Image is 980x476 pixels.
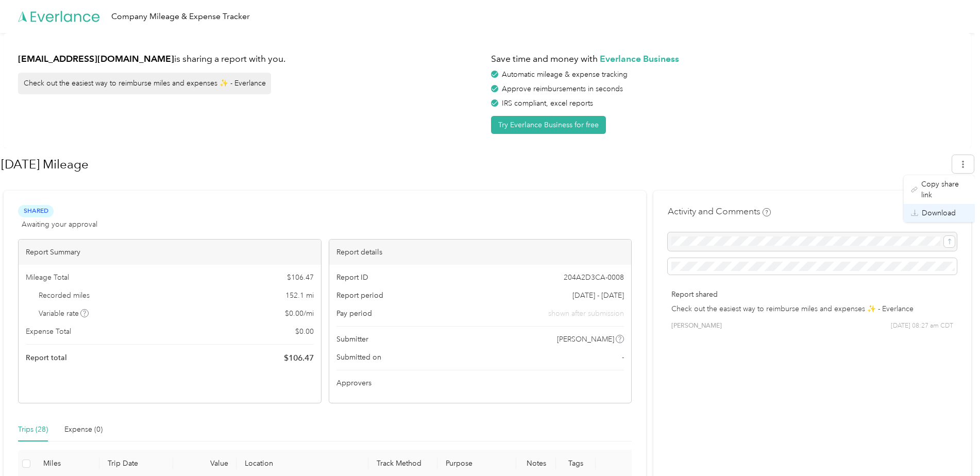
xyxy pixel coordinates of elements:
[336,272,368,283] span: Report ID
[622,352,624,363] span: -
[26,326,71,337] span: Expense Total
[671,289,953,300] p: Report shared
[18,53,484,65] h1: is sharing a report with you.
[287,272,314,283] span: $ 106.47
[502,84,623,93] span: Approve reimbursements in seconds
[284,352,314,364] span: $ 106.47
[548,308,624,319] span: shown after submission
[18,424,48,435] div: Trips (28)
[564,272,624,283] span: 204A2D3CA-0008
[891,321,953,331] span: [DATE] 08:27 am CDT
[26,272,69,283] span: Mileage Total
[921,179,968,200] span: Copy share link
[336,334,368,345] span: Submitter
[502,99,593,108] span: IRS compliant, excel reports
[671,321,722,331] span: [PERSON_NAME]
[491,116,606,134] button: Try Everlance Business for free
[18,205,54,217] span: Shared
[285,290,314,301] span: 152.1 mi
[1,152,945,177] h1: August 2025 Mileage
[922,208,956,218] span: Download
[671,303,953,314] p: Check out the easiest way to reimburse miles and expenses ✨ - Everlance
[18,73,271,94] div: Check out the easiest way to reimburse miles and expenses ✨ - Everlance
[336,308,372,319] span: Pay period
[285,308,314,319] span: $ 0.00 / mi
[600,53,679,64] strong: Everlance Business
[39,308,89,319] span: Variable rate
[111,10,250,23] div: Company Mileage & Expense Tracker
[572,290,624,301] span: [DATE] - [DATE]
[18,53,174,64] strong: [EMAIL_ADDRESS][DOMAIN_NAME]
[557,334,614,345] span: [PERSON_NAME]
[502,70,628,79] span: Automatic mileage & expense tracking
[329,240,632,265] div: Report details
[336,352,381,363] span: Submitted on
[26,352,67,363] span: Report total
[336,290,383,301] span: Report period
[668,205,771,218] h4: Activity and Comments
[491,53,957,65] h1: Save time and money with
[336,378,371,388] span: Approvers
[22,219,97,230] span: Awaiting your approval
[39,290,90,301] span: Recorded miles
[19,240,321,265] div: Report Summary
[295,326,314,337] span: $ 0.00
[64,424,103,435] div: Expense (0)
